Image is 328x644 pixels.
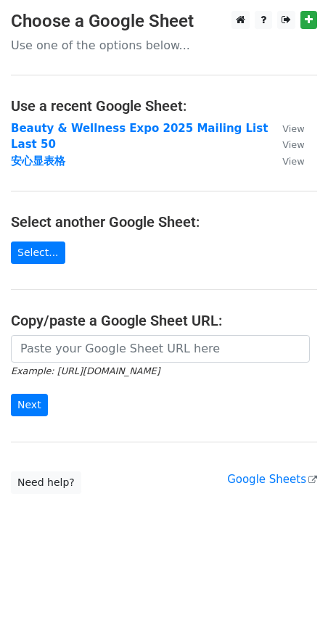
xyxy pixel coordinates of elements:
a: Google Sheets [227,473,317,486]
h4: Copy/paste a Google Sheet URL: [11,312,317,329]
small: View [282,123,304,134]
small: View [282,139,304,150]
a: Last 50 [11,138,56,151]
h3: Choose a Google Sheet [11,11,317,32]
p: Use one of the options below... [11,38,317,53]
a: Select... [11,241,65,264]
a: View [268,154,304,168]
small: View [282,156,304,167]
small: Example: [URL][DOMAIN_NAME] [11,366,160,376]
a: View [268,138,304,151]
input: Paste your Google Sheet URL here [11,335,310,363]
a: View [268,122,304,135]
a: 安心显表格 [11,154,65,168]
h4: Select another Google Sheet: [11,213,317,231]
a: Need help? [11,471,81,494]
input: Next [11,394,48,416]
a: Beauty & Wellness Expo 2025 Mailing List [11,122,268,135]
h4: Use a recent Google Sheet: [11,97,317,115]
